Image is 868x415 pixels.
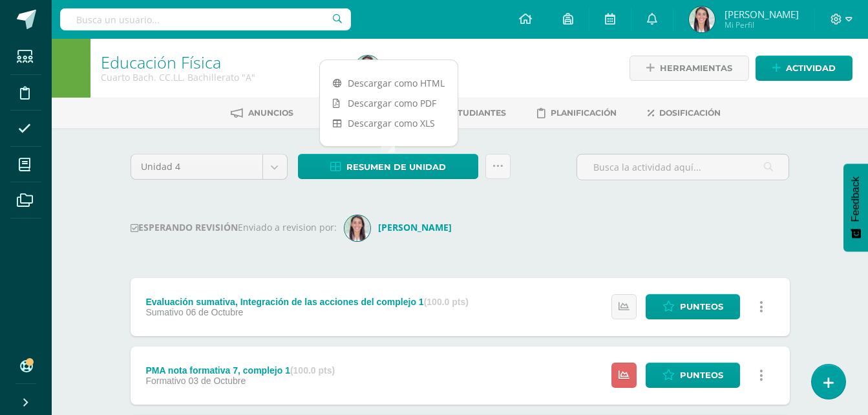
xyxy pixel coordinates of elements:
a: Educación Física [101,51,221,73]
a: Estudiantes [429,103,506,123]
span: 03 de Octubre [189,376,246,386]
a: Descargar como XLS [320,113,458,133]
span: Mi Perfil [725,19,799,30]
span: Herramientas [660,56,732,80]
span: Enviado a revision por: [238,221,337,233]
span: 06 de Octubre [186,307,244,317]
a: Herramientas [630,56,749,81]
img: 7104dee1966dece4cb994d866b427164.png [355,56,381,81]
span: Punteos [680,363,723,387]
div: Evaluación sumativa, Integración de las acciones del complejo 1 [145,297,469,307]
strong: ESPERANDO REVISIÓN [131,221,238,233]
strong: (100.0 pts) [290,365,335,376]
a: Punteos [646,363,740,388]
span: Unidad 4 [141,154,253,179]
span: Sumativo [145,307,183,317]
a: Punteos [646,294,740,319]
span: Planificación [551,108,617,118]
strong: (100.0 pts) [424,297,469,307]
span: Anuncios [248,108,293,118]
a: Descargar como HTML [320,73,458,93]
span: Resumen de unidad [346,155,446,179]
span: Feedback [850,176,862,222]
a: Planificación [537,103,617,123]
a: Anuncios [231,103,293,123]
span: Estudiantes [447,108,506,118]
span: Dosificación [659,108,721,118]
h1: Educación Física [101,53,339,71]
a: Resumen de unidad [298,154,478,179]
span: Actividad [786,56,836,80]
a: Descargar como PDF [320,93,458,113]
span: Formativo [145,376,185,386]
img: 12f93033f0e325c8a79a77ec0ce5d4b5.png [344,215,370,241]
button: Feedback - Mostrar encuesta [843,164,868,251]
img: 7104dee1966dece4cb994d866b427164.png [689,6,715,32]
div: Cuarto Bach. CC.LL. Bachillerato 'A' [101,71,339,83]
a: Actividad [756,56,852,81]
input: Busca un usuario... [60,8,351,30]
a: [PERSON_NAME] [344,221,457,233]
div: PMA nota formativa 7, complejo 1 [145,365,335,376]
strong: [PERSON_NAME] [378,221,452,233]
a: Unidad 4 [131,154,287,179]
span: Punteos [680,295,723,319]
a: Dosificación [648,103,721,123]
span: [PERSON_NAME] [725,8,799,21]
input: Busca la actividad aquí... [577,154,789,180]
